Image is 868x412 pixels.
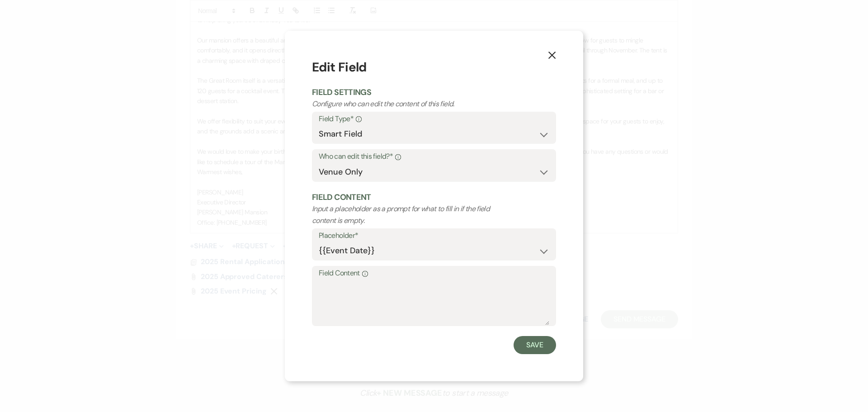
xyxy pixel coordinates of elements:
[319,113,549,126] label: Field Type*
[312,98,507,110] p: Configure who can edit the content of this field.
[312,87,556,98] h2: Field Settings
[312,58,556,77] h1: Edit Field
[312,192,556,203] h2: Field Content
[312,203,507,226] p: Input a placeholder as a prompt for what to fill in if the field content is empty.
[319,150,549,163] label: Who can edit this field?*
[319,267,549,280] label: Field Content
[319,229,549,242] label: Placeholder*
[514,336,556,354] button: Save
